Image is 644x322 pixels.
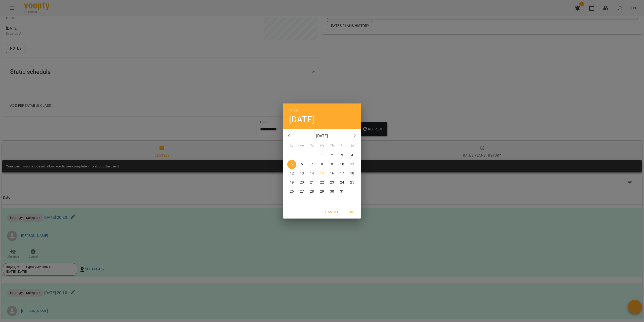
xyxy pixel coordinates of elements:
[287,178,296,187] button: 19
[340,189,344,194] p: 31
[310,171,314,176] p: 14
[287,143,296,148] span: Su
[328,169,337,178] button: 16
[328,187,337,196] button: 30
[300,171,304,176] p: 13
[338,143,347,148] span: Fr
[320,189,324,194] p: 29
[328,178,337,187] button: 23
[343,207,359,217] button: OK
[348,169,357,178] button: 18
[338,169,347,178] button: 17
[290,171,294,176] p: 12
[290,189,294,194] p: 26
[317,151,327,160] button: 1
[320,171,324,176] p: 15
[287,160,296,169] button: 5
[310,180,314,185] p: 21
[348,143,357,148] span: Sa
[307,187,316,196] button: 28
[348,178,357,187] button: 25
[345,209,357,215] span: OK
[289,114,314,125] button: [DATE]
[331,153,333,158] p: 2
[290,180,294,185] p: 19
[340,180,344,185] p: 24
[338,160,347,169] button: 10
[323,207,341,217] button: Cancel
[338,178,347,187] button: 24
[317,178,327,187] button: 22
[320,180,324,185] p: 22
[341,153,343,158] p: 3
[348,160,357,169] button: 11
[307,169,316,178] button: 14
[300,180,304,185] p: 20
[351,153,353,158] p: 4
[307,178,316,187] button: 21
[350,162,354,167] p: 11
[297,187,306,196] button: 27
[330,180,334,185] p: 23
[321,162,323,167] p: 8
[297,143,306,148] span: Mo
[289,108,298,115] button: 2025
[330,189,334,194] p: 30
[311,162,313,167] p: 7
[325,209,339,215] span: Cancel
[350,180,354,185] p: 25
[310,189,314,194] p: 28
[301,162,303,167] p: 6
[328,143,337,148] span: Th
[317,160,327,169] button: 8
[307,143,316,148] span: Tu
[287,169,296,178] button: 12
[330,171,334,176] p: 16
[338,187,347,196] button: 31
[340,171,344,176] p: 17
[317,169,327,178] button: 15
[328,160,337,169] button: 9
[328,151,337,160] button: 2
[297,178,306,187] button: 20
[287,187,296,196] button: 26
[297,160,306,169] button: 6
[300,189,304,194] p: 27
[297,169,306,178] button: 13
[295,133,349,139] p: [DATE]
[331,162,333,167] p: 9
[317,187,327,196] button: 29
[307,160,316,169] button: 7
[338,151,347,160] button: 3
[340,162,344,167] p: 10
[317,143,327,148] span: We
[350,171,354,176] p: 18
[291,162,293,167] p: 5
[348,151,357,160] button: 4
[321,153,323,158] p: 1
